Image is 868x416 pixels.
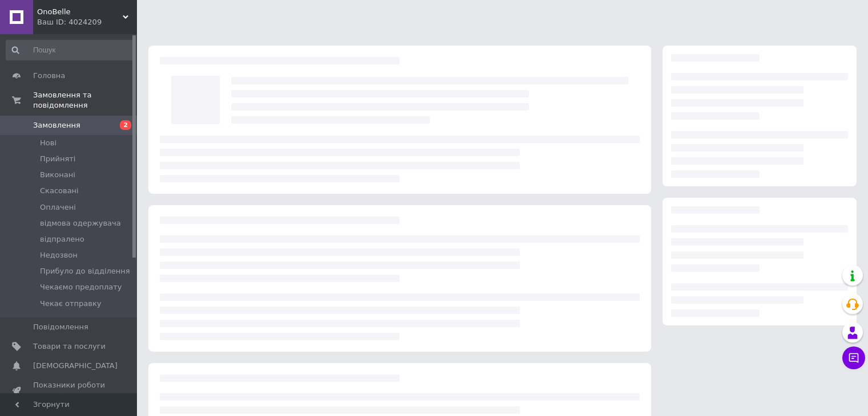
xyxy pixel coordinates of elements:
[40,250,78,260] span: Недозвон
[6,40,135,60] input: Пошук
[120,120,131,130] span: 2
[33,90,137,111] span: Замовлення та повідомлення
[40,170,75,180] span: Виконані
[40,186,79,196] span: Скасовані
[37,17,137,27] div: Ваш ID: 4024209
[40,218,121,229] span: відмова одержувача
[37,7,123,17] span: OnoBelle
[40,154,75,164] span: Прийняті
[33,71,65,81] span: Головна
[33,361,118,371] span: [DEMOGRAPHIC_DATA]
[40,266,130,276] span: Прибуло до відділення
[33,120,80,130] span: Замовлення
[33,380,106,401] span: Показники роботи компанії
[40,234,84,244] span: відпралено
[40,299,101,309] span: Чекає отправку
[33,341,106,352] span: Товари та послуги
[40,138,56,148] span: Нові
[40,282,122,292] span: Чекаємо предоплату
[40,202,76,213] span: Оплачені
[33,322,88,332] span: Повідомлення
[842,346,865,369] button: Чат з покупцем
